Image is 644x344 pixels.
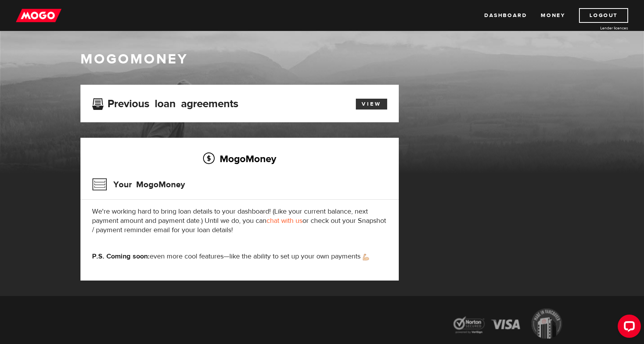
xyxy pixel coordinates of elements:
[92,151,387,167] h2: MogoMoney
[92,252,150,261] strong: P.S. Coming soon:
[16,8,61,23] img: mogo_logo-11ee424be714fa7cbb0f0f49df9e16ec.png
[92,252,387,261] p: even more cool features—like the ability to set up your own payments
[266,216,302,225] a: chat with us
[541,8,565,23] a: Money
[80,51,564,67] h1: MogoMoney
[356,99,387,110] a: View
[579,8,628,23] a: Logout
[92,175,185,195] h3: Your MogoMoney
[92,98,238,108] h3: Previous loan agreements
[92,207,387,235] p: We're working hard to bring loan details to your dashboard! (Like your current balance, next paym...
[570,25,628,31] a: Lender licences
[363,254,369,260] img: strong arm emoji
[484,8,527,23] a: Dashboard
[612,311,644,344] iframe: LiveChat chat widget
